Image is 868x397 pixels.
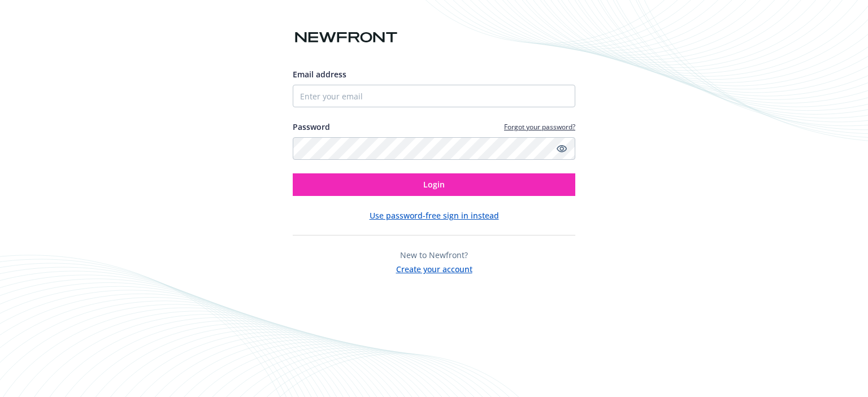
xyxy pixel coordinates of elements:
[423,179,445,190] span: Login
[293,137,575,160] input: Enter your password
[555,142,568,155] a: Show password
[293,28,400,47] img: Newfront logo
[400,250,468,260] span: New to Newfront?
[504,122,575,132] a: Forgot your password?
[293,173,575,196] button: Login
[293,121,330,133] label: Password
[370,210,499,221] button: Use password-free sign in instead
[293,69,346,80] span: Email address
[293,85,575,107] input: Enter your email
[396,261,472,275] button: Create your account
